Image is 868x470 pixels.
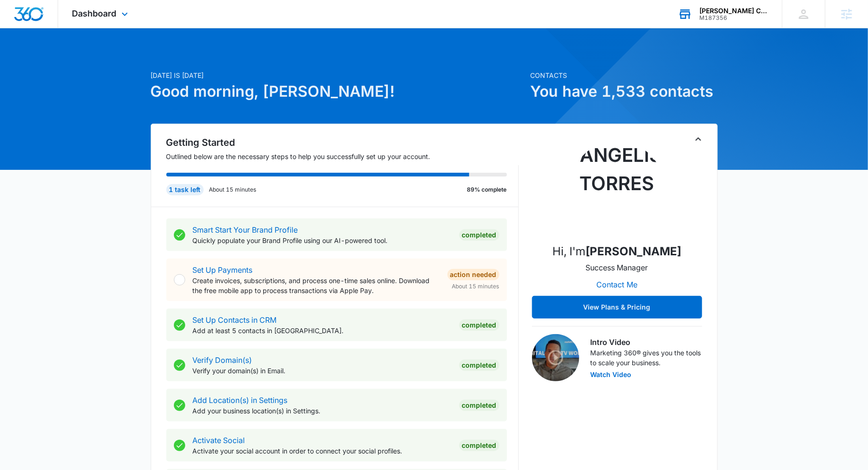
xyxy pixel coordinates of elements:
div: Completed [459,319,499,331]
img: Angelis Torres [570,141,664,235]
p: Contacts [531,70,718,80]
button: Toggle Collapse [693,134,704,145]
div: Completed [459,229,499,241]
p: Add at least 5 contacts in [GEOGRAPHIC_DATA]. [193,326,452,336]
p: [DATE] is [DATE] [151,70,525,80]
button: Contact Me [587,273,647,296]
div: Completed [459,440,499,451]
a: Set Up Contacts in CRM [193,315,277,325]
div: account name [699,7,768,15]
h2: Getting Started [166,135,519,150]
p: Add your business location(s) in Settings. [193,406,452,416]
div: Completed [459,360,499,371]
div: Action Needed [447,269,499,280]
p: Activate your social account in order to connect your social profiles. [193,446,452,456]
span: Dashboard [72,8,117,18]
p: Create invoices, subscriptions, and process one-time sales online. Download the free mobile app t... [193,276,440,295]
a: Verify Domain(s) [193,355,252,365]
strong: [PERSON_NAME] [585,244,681,258]
h3: Intro Video [591,336,702,348]
div: account id [699,15,768,21]
p: 89% complete [467,185,507,194]
a: Activate Social [193,436,245,445]
span: About 15 minutes [452,282,499,291]
a: Set Up Payments [193,265,253,275]
button: View Plans & Pricing [532,296,702,319]
p: Quickly populate your Brand Profile using our AI-powered tool. [193,235,452,245]
h1: Good morning, [PERSON_NAME]! [151,80,525,103]
button: Watch Video [591,371,632,378]
p: Verify your domain(s) in Email. [193,366,452,376]
p: About 15 minutes [209,185,257,194]
div: 1 task left [166,184,204,195]
a: Smart Start Your Brand Profile [193,225,298,235]
p: Success Manager [586,262,648,273]
img: Intro Video [532,334,579,381]
p: Outlined below are the necessary steps to help you successfully set up your account. [166,151,519,161]
div: Completed [459,400,499,411]
p: Marketing 360® gives you the tools to scale your business. [591,348,702,368]
a: Add Location(s) in Settings [193,395,288,405]
p: Hi, I'm [552,243,681,260]
h1: You have 1,533 contacts [531,80,718,103]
